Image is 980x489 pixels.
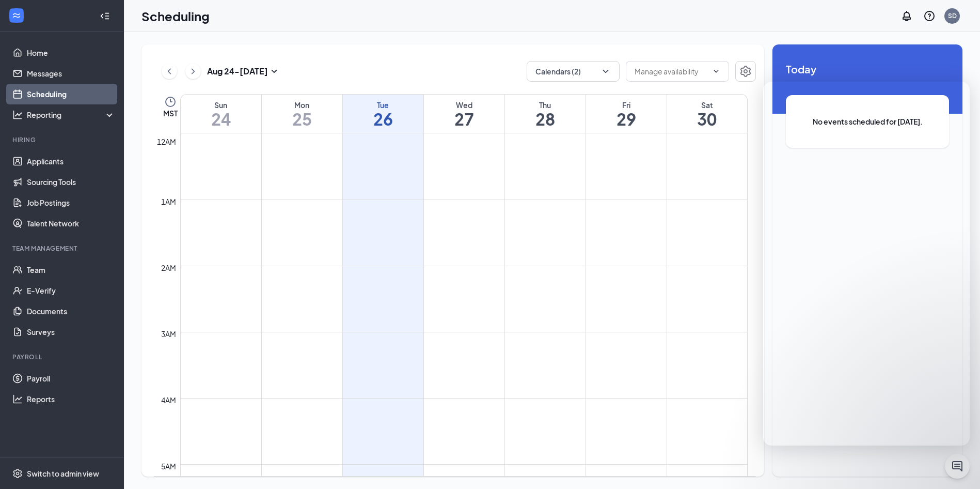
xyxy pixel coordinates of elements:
div: 12am [155,136,178,147]
div: Hiring [12,135,113,144]
div: Payroll [12,353,113,361]
h1: 26 [343,110,423,128]
svg: Settings [12,468,23,479]
button: Calendars (2)ChevronDown [527,61,620,82]
a: Messages [27,63,115,84]
div: Wed [424,100,504,110]
a: August 29, 2025 [586,95,667,133]
button: Settings [735,61,756,82]
a: Documents [27,301,115,322]
div: SD [948,11,957,20]
button: ChevronLeft [162,64,177,79]
h1: 25 [262,110,342,128]
h1: 24 [181,110,261,128]
div: 3am [159,328,178,340]
a: August 24, 2025 [181,95,261,133]
h1: 28 [505,110,586,128]
iframe: Intercom live chat [763,82,970,446]
a: Home [27,42,115,63]
a: Payroll [27,368,115,389]
a: E-Verify [27,280,115,301]
svg: QuestionInfo [923,10,936,22]
svg: Notifications [900,10,913,22]
div: Tue [343,100,423,110]
svg: ChevronRight [188,65,198,78]
iframe: Intercom live chat [945,454,970,479]
h1: 30 [667,110,748,128]
div: Switch to admin view [27,468,99,479]
a: Job Postings [27,192,115,213]
button: ChevronRight [185,64,201,79]
a: Scheduling [27,84,115,104]
div: Thu [505,100,586,110]
svg: Settings [739,65,752,78]
a: August 27, 2025 [424,95,504,133]
a: August 30, 2025 [667,95,748,133]
div: Sat [667,100,748,110]
div: Mon [262,100,342,110]
a: Reports [27,389,115,409]
div: 2am [159,262,178,273]
svg: Collapse [100,11,110,21]
a: Talent Network [27,213,115,234]
svg: ChevronLeft [164,65,175,78]
span: MST [163,108,178,118]
div: Sun [181,100,261,110]
div: 1am [159,196,178,207]
div: Reporting [27,110,116,120]
a: August 25, 2025 [262,95,342,133]
a: Sourcing Tools [27,172,115,192]
input: Manage availability [635,66,708,77]
a: Surveys [27,322,115,342]
a: Applicants [27,151,115,172]
div: Team Management [12,244,113,253]
div: 5am [159,461,178,472]
h3: Aug 24 - [DATE] [207,66,268,77]
div: Fri [586,100,667,110]
h1: Scheduling [141,7,210,25]
svg: SmallChevronDown [268,65,280,78]
svg: ChevronDown [712,67,720,75]
a: Team [27,259,115,280]
h1: 29 [586,110,667,128]
svg: Analysis [12,110,23,120]
svg: Clock [164,96,177,108]
h1: 27 [424,110,504,128]
svg: WorkstreamLogo [11,10,22,21]
div: 4am [159,394,178,406]
svg: ChevronDown [600,66,611,77]
a: August 28, 2025 [505,95,586,133]
span: Today [786,61,949,77]
a: August 26, 2025 [343,95,423,133]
